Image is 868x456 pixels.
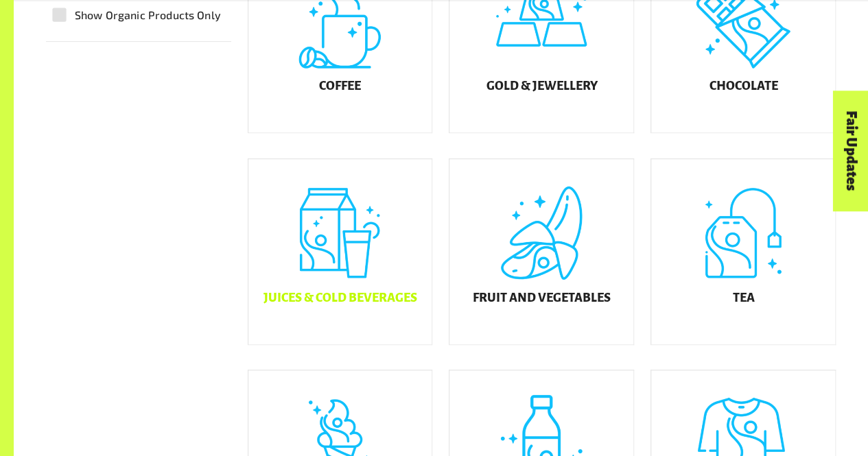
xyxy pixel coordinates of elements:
[650,158,836,345] a: Tea
[709,80,777,93] h5: Chocolate
[263,291,417,305] h5: Juices & Cold Beverages
[473,291,611,305] h5: Fruit and Vegetables
[449,158,634,345] a: Fruit and Vegetables
[319,80,361,93] h5: Coffee
[248,158,433,345] a: Juices & Cold Beverages
[75,7,221,23] span: Show Organic Products Only
[732,291,754,305] h5: Tea
[486,80,597,93] h5: Gold & Jewellery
